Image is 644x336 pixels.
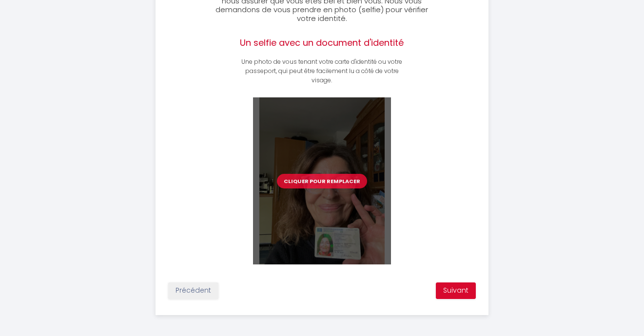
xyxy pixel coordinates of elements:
[239,37,405,48] h2: Un selfie avec un document d'identité
[239,57,405,85] p: Une photo de vous tenant votre carte d'identité ou votre passeport, qui peut être facilement lu a...
[277,174,367,188] button: Cliquer pour remplacer
[168,282,218,299] button: Précédent
[436,282,476,299] button: Suivant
